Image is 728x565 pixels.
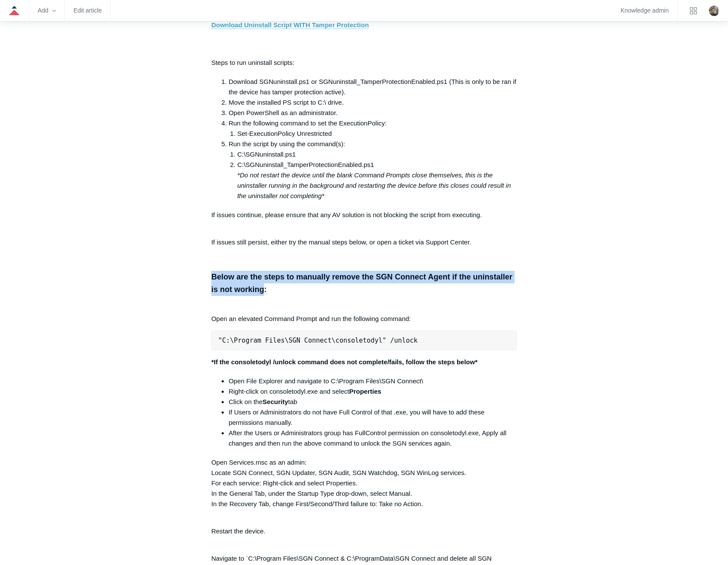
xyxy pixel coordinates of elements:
[229,77,517,97] li: Download SGNuninstall.ps1 or SGNuninstall_TamperProtectionEnabled.ps1 (This is only to be ran if ...
[229,139,517,201] li: Run the script by using the command(s):
[709,6,719,16] img: user avatar
[229,407,517,428] li: If Users or Administrators do not have Full Control of that .exe, you will have to add these perm...
[229,97,517,108] li: Move the installed PS script to C:\ drive.
[621,8,669,13] a: Knowledge admin
[74,8,102,13] a: Edit article
[211,21,369,29] a: Download Uninstall Script WITH Tamper Protection
[211,331,517,350] pre: "C:\Program Files\SGN Connect\consoletodyl" /unlock
[211,516,517,536] p: Restart the device.
[211,237,517,247] p: If issues still persist, either try the manual steps below, or open a ticket via Support Center.
[211,303,517,324] p: Open an elevated Command Prompt and run the following command:
[349,388,381,395] strong: Properties
[211,58,517,68] p: Steps to run uninstall scripts:
[237,128,517,139] li: Set-ExecutionPolicy Unrestricted
[229,376,517,386] li: Open File Explorer and navigate to C:\Program Files\SGN Connect\
[237,149,517,160] li: C:\SGNuninstall.ps1
[709,6,719,16] zd-hc-trigger: Click your profile icon to open the profile menu
[211,271,517,296] h3: Below are the steps to manually remove the SGN Connect Agent if the uninstaller is not working:
[229,118,517,139] li: Run the following command to set the ExecutionPolicy:
[263,398,288,405] strong: Security
[237,160,517,201] li: C:\SGNuninstall_TamperProtectionEnabled.ps1
[211,210,517,231] p: If issues continue, please ensure that any AV solution is not blocking the script from executing.
[229,397,517,407] li: Click on the tab
[229,108,517,118] li: Open PowerShell as an administrator.
[211,457,517,509] p: Open Services.msc as an admin: Locate SGN Connect, SGN Updater, SGN Audit, SGN Watchdog, SGN WinL...
[38,8,56,13] zd-hc-trigger: Add
[237,171,511,199] em: *Do not restart the device until the blank Command Prompts close themselves, this is the uninstal...
[229,386,517,397] li: Right-click on consoletodyl.exe and select
[211,358,477,366] strong: *If the consoletodyl /unlock command does not complete/fails, follow the steps below*
[229,428,517,449] li: After the Users or Administrators group has FullControl permission on consoletodyl.exe, Apply all...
